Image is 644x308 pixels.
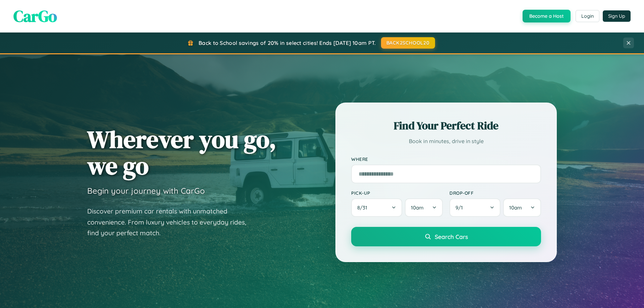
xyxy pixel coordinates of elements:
span: 8 / 31 [357,204,371,211]
span: 9 / 1 [455,204,466,211]
label: Where [351,156,541,162]
button: Search Cars [351,227,541,246]
label: Pick-up [351,190,443,196]
span: Search Cars [435,233,468,240]
button: 10am [503,198,541,217]
span: 10am [509,204,522,211]
button: Login [576,10,599,22]
h3: Begin your journey with CarGo [87,186,205,196]
p: Book in minutes, drive in style [351,136,541,146]
button: Become a Host [523,10,571,22]
span: 10am [411,204,424,211]
button: 10am [405,198,443,217]
span: Back to School savings of 20% in select cities! Ends [DATE] 10am PT. [199,40,376,46]
span: CarGo [13,5,57,27]
h2: Find Your Perfect Ride [351,118,541,133]
button: 8/31 [351,198,402,217]
h1: Wherever you go, we go [87,126,276,179]
label: Drop-off [449,190,541,196]
p: Discover premium car rentals with unmatched convenience. From luxury vehicles to everyday rides, ... [87,206,255,239]
button: Sign Up [603,10,631,22]
button: BACK2SCHOOL20 [381,37,435,49]
button: 9/1 [449,198,500,217]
